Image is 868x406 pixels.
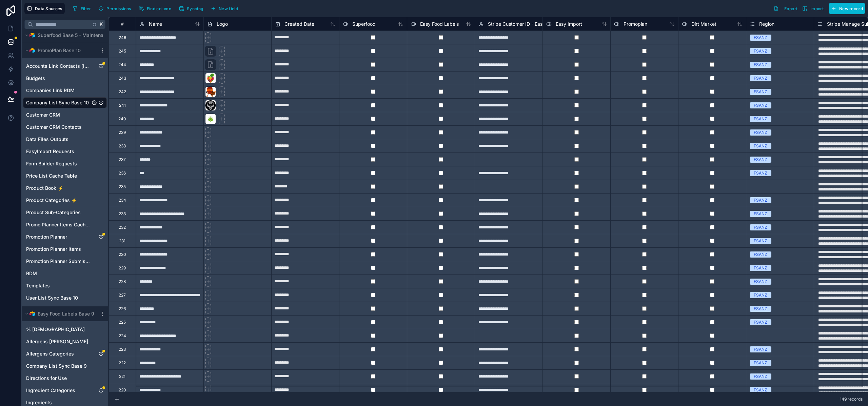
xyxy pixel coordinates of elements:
[99,22,104,27] span: K
[754,238,767,244] div: FSANZ
[187,6,203,11] span: Syncing
[119,265,126,271] div: 229
[556,21,582,27] span: Easy Import
[826,3,865,14] a: New record
[119,347,126,352] div: 223
[754,224,767,230] div: FSANZ
[810,6,824,11] span: Import
[119,306,126,311] div: 226
[149,21,162,27] span: Name
[488,21,573,27] span: Stripe Customer ID - Easy Food Labels
[119,374,125,379] div: 221
[829,3,865,14] button: New record
[70,3,94,14] button: Filter
[754,360,767,366] div: FSANZ
[119,130,126,135] div: 239
[176,3,205,14] button: Syncing
[754,170,767,176] div: FSANZ
[771,3,800,14] button: Export
[754,35,767,41] div: FSANZ
[217,21,228,27] span: Logo
[754,102,767,108] div: FSANZ
[759,21,774,27] span: Region
[800,3,826,14] button: Import
[754,62,767,68] div: FSANZ
[119,211,126,217] div: 233
[352,21,376,27] span: Superfood
[754,346,767,352] div: FSANZ
[118,62,126,67] div: 244
[136,3,174,14] button: Find column
[754,319,767,325] div: FSANZ
[119,238,125,244] div: 231
[119,76,126,81] div: 243
[35,6,62,11] span: Data Sources
[96,3,133,14] button: Permissions
[119,48,126,54] div: 245
[754,143,767,149] div: FSANZ
[176,3,208,14] a: Syncing
[24,3,65,14] button: Data Sources
[119,103,126,108] div: 241
[119,360,126,366] div: 222
[114,21,131,26] div: #
[118,116,126,122] div: 240
[754,197,767,203] div: FSANZ
[754,129,767,136] div: FSANZ
[839,6,863,11] span: New record
[119,184,126,189] div: 235
[96,3,136,14] a: Permissions
[119,198,126,203] div: 234
[691,21,716,27] span: Dirt Market
[754,251,767,258] div: FSANZ
[754,157,767,163] div: FSANZ
[208,3,240,14] button: New field
[147,6,171,11] span: Find column
[119,157,126,162] div: 237
[119,252,126,257] div: 230
[754,211,767,217] div: FSANZ
[119,35,126,40] div: 246
[119,333,126,339] div: 224
[119,170,126,176] div: 236
[119,320,126,325] div: 225
[119,292,126,298] div: 227
[754,116,767,122] div: FSANZ
[784,6,797,11] span: Export
[624,21,647,27] span: Promoplan
[754,265,767,271] div: FSANZ
[754,75,767,81] div: FSANZ
[754,373,767,380] div: FSANZ
[119,143,126,149] div: 238
[81,6,91,11] span: Filter
[754,387,767,393] div: FSANZ
[119,387,126,393] div: 220
[754,279,767,285] div: FSANZ
[754,306,767,312] div: FSANZ
[106,6,131,11] span: Permissions
[119,279,126,284] div: 228
[754,48,767,54] div: FSANZ
[754,292,767,298] div: FSANZ
[284,21,314,27] span: Created Date
[119,89,126,95] div: 242
[840,397,863,402] span: 149 records
[119,225,126,230] div: 232
[219,6,238,11] span: New field
[420,21,459,27] span: Easy Food Labels
[754,89,767,95] div: FSANZ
